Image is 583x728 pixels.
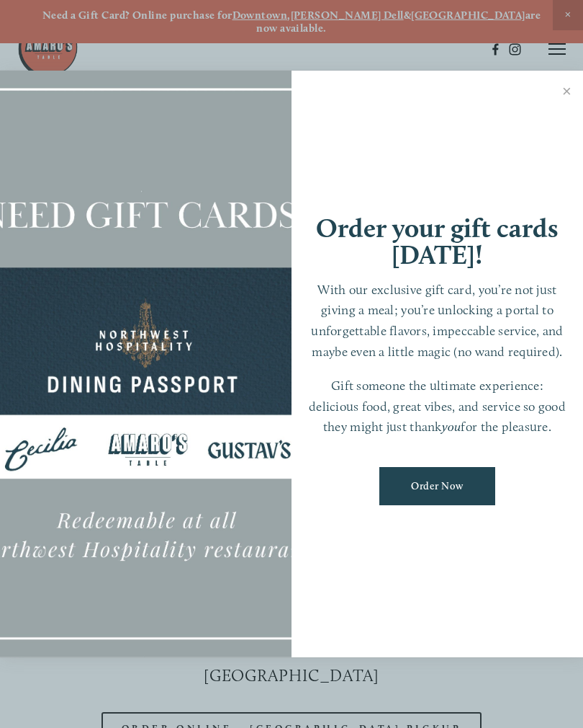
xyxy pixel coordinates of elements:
h1: Order your gift cards [DATE]! [306,215,569,268]
a: Close [553,73,581,113]
em: you [442,419,461,434]
a: Order Now [379,467,495,505]
p: Gift someone the ultimate experience: delicious food, great vibes, and service so good they might... [306,376,569,438]
p: With our exclusive gift card, you’re not just giving a meal; you’re unlocking a portal to unforge... [306,280,569,363]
